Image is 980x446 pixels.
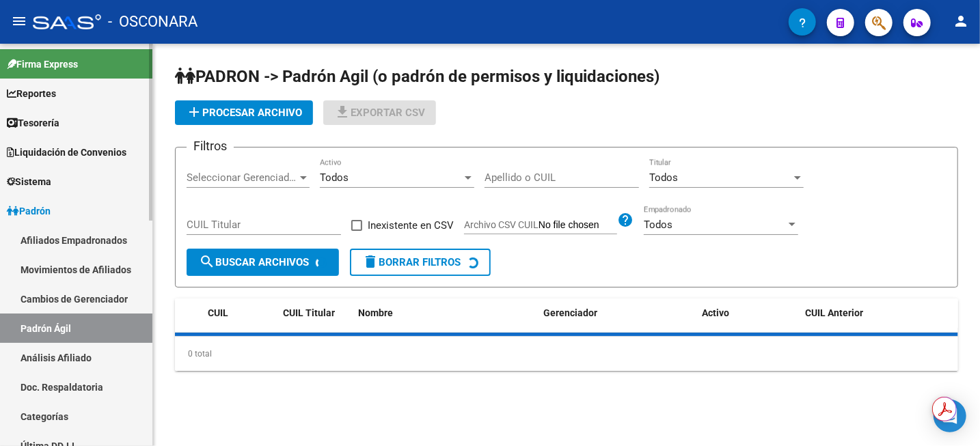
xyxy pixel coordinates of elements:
[353,298,539,328] datatable-header-cell: Nombre
[7,204,51,219] span: Padrón
[544,307,598,318] span: Gerenciador
[199,256,309,268] span: Buscar Archivos
[362,253,379,270] mat-icon: delete
[539,298,697,328] datatable-header-cell: Gerenciador
[649,171,678,184] span: Todos
[334,104,351,120] mat-icon: file_download
[186,104,202,120] mat-icon: add
[362,256,461,268] span: Borrar Filtros
[539,219,617,232] input: Archivo CSV CUIL
[175,337,958,371] div: 0 total
[7,86,56,101] span: Reportes
[199,253,215,270] mat-icon: search
[464,219,539,230] span: Archivo CSV CUIL
[7,115,59,130] span: Tesorería
[350,249,491,276] button: Borrar Filtros
[323,100,436,125] button: Exportar CSV
[702,307,729,318] span: Activo
[644,219,672,231] span: Todos
[187,137,234,156] h3: Filtros
[283,307,335,318] span: CUIL Titular
[800,298,959,328] datatable-header-cell: CUIL Anterior
[368,217,454,234] span: Inexistente en CSV
[208,307,228,318] span: CUIL
[7,174,51,189] span: Sistema
[334,107,425,119] span: Exportar CSV
[175,100,313,125] button: Procesar archivo
[186,107,302,119] span: Procesar archivo
[187,249,339,276] button: Buscar Archivos
[108,7,198,37] span: - OSCONARA
[187,171,297,184] span: Seleccionar Gerenciador
[358,307,393,318] span: Nombre
[202,298,277,328] datatable-header-cell: CUIL
[320,171,349,184] span: Todos
[175,67,659,86] span: PADRON -> Padrón Agil (o padrón de permisos y liquidaciones)
[7,145,126,160] span: Liquidación de Convenios
[696,298,800,328] datatable-header-cell: Activo
[953,13,969,29] mat-icon: person
[277,298,353,328] datatable-header-cell: CUIL Titular
[806,307,864,318] span: CUIL Anterior
[11,13,27,29] mat-icon: menu
[7,57,78,72] span: Firma Express
[617,212,634,228] mat-icon: help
